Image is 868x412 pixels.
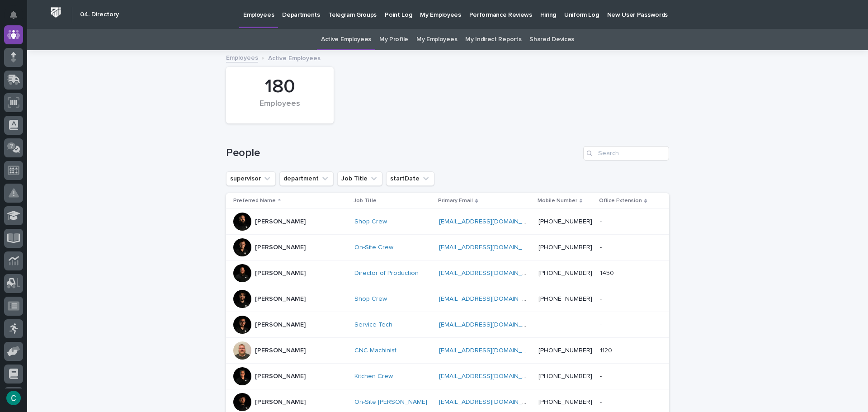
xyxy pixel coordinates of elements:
[600,345,614,355] p: 1120
[255,244,306,251] p: [PERSON_NAME]
[439,373,541,379] a: [EMAIL_ADDRESS][DOMAIN_NAME]
[241,99,318,118] div: Employees
[438,196,473,206] p: Primary Email
[226,209,669,235] tr: [PERSON_NAME]Shop Crew [EMAIL_ADDRESS][DOMAIN_NAME] [PHONE_NUMBER]--
[538,347,592,354] a: [PHONE_NUMBER]
[538,196,577,206] p: Mobile Number
[379,29,408,50] a: My Profile
[226,312,669,338] tr: [PERSON_NAME]Service Tech [EMAIL_ADDRESS][DOMAIN_NAME] --
[600,294,604,303] p: -
[47,4,64,21] img: Workspace Logo
[538,218,592,225] a: [PHONE_NUMBER]
[255,347,306,355] p: [PERSON_NAME]
[439,399,541,405] a: [EMAIL_ADDRESS][DOMAIN_NAME]
[600,397,604,406] p: -
[416,29,457,50] a: My Employees
[255,373,306,380] p: [PERSON_NAME]
[354,270,419,277] a: Director of Production
[529,29,574,50] a: Shared Devices
[321,29,371,50] a: Active Employees
[4,5,23,24] button: Notifications
[354,347,396,355] a: CNC Machinist
[354,373,393,380] a: Kitchen Crew
[354,196,377,206] p: Job Title
[354,398,427,406] a: On-Site [PERSON_NAME]
[226,260,669,286] tr: [PERSON_NAME]Director of Production [EMAIL_ADDRESS][DOMAIN_NAME] [PHONE_NUMBER]14501450
[226,171,276,186] button: supervisor
[226,147,580,160] h1: People
[233,196,276,206] p: Preferred Name
[255,321,306,329] p: [PERSON_NAME]
[226,52,258,62] a: Employees
[600,268,616,277] p: 1450
[226,338,669,364] tr: [PERSON_NAME]CNC Machinist [EMAIL_ADDRESS][DOMAIN_NAME] [PHONE_NUMBER]11201120
[11,11,23,25] div: Notifications
[354,321,392,329] a: Service Tech
[439,244,541,251] a: [EMAIL_ADDRESS][DOMAIN_NAME]
[439,322,541,328] a: [EMAIL_ADDRESS][DOMAIN_NAME]
[241,76,318,98] div: 180
[439,218,541,225] a: [EMAIL_ADDRESS][DOMAIN_NAME]
[255,398,306,406] p: [PERSON_NAME]
[538,244,592,251] a: [PHONE_NUMBER]
[439,347,541,354] a: [EMAIL_ADDRESS][DOMAIN_NAME]
[255,270,306,277] p: [PERSON_NAME]
[4,388,23,407] button: users-avatar
[439,296,541,302] a: [EMAIL_ADDRESS][DOMAIN_NAME]
[80,11,119,19] h2: 04. Directory
[226,364,669,389] tr: [PERSON_NAME]Kitchen Crew [EMAIL_ADDRESS][DOMAIN_NAME] [PHONE_NUMBER]--
[255,295,306,303] p: [PERSON_NAME]
[600,216,604,226] p: -
[538,296,592,302] a: [PHONE_NUMBER]
[465,29,521,50] a: My Indirect Reports
[600,319,604,329] p: -
[439,270,541,276] a: [EMAIL_ADDRESS][DOMAIN_NAME]
[255,218,306,226] p: [PERSON_NAME]
[538,373,592,379] a: [PHONE_NUMBER]
[538,270,592,276] a: [PHONE_NUMBER]
[583,146,669,161] input: Search
[354,218,387,226] a: Shop Crew
[337,171,382,186] button: Job Title
[279,171,334,186] button: department
[599,196,642,206] p: Office Extension
[386,171,434,186] button: startDate
[268,52,321,62] p: Active Employees
[354,244,393,251] a: On-Site Crew
[354,295,387,303] a: Shop Crew
[600,242,604,251] p: -
[226,286,669,312] tr: [PERSON_NAME]Shop Crew [EMAIL_ADDRESS][DOMAIN_NAME] [PHONE_NUMBER]--
[538,399,592,405] a: [PHONE_NUMBER]
[600,371,604,380] p: -
[226,235,669,260] tr: [PERSON_NAME]On-Site Crew [EMAIL_ADDRESS][DOMAIN_NAME] [PHONE_NUMBER]--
